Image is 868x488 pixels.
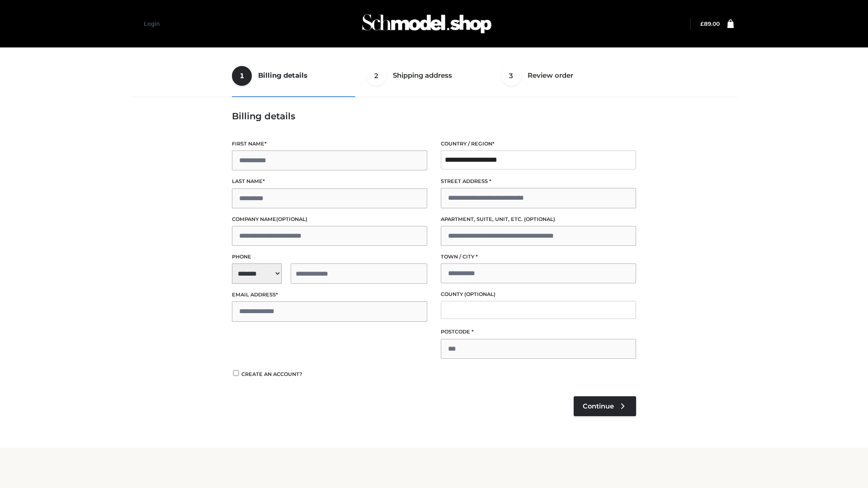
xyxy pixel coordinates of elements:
[232,253,427,261] label: Phone
[232,140,427,148] label: First name
[441,253,636,261] label: Town / City
[441,290,636,299] label: County
[232,177,427,186] label: Last name
[441,328,636,336] label: Postcode
[232,215,427,224] label: Company name
[700,20,720,27] bdi: 89.00
[524,216,555,222] span: (optional)
[232,370,240,376] input: Create an account?
[232,111,636,122] h3: Billing details
[583,402,614,410] span: Continue
[276,216,307,222] span: (optional)
[700,20,704,27] span: £
[441,177,636,186] label: Street address
[441,140,636,148] label: Country / Region
[144,20,160,27] a: Login
[359,6,495,42] img: Schmodel Admin 964
[441,215,636,224] label: Apartment, suite, unit, etc.
[700,20,720,27] a: £89.00
[574,396,636,416] a: Continue
[241,371,302,377] span: Create an account?
[232,291,427,299] label: Email address
[464,291,495,297] span: (optional)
